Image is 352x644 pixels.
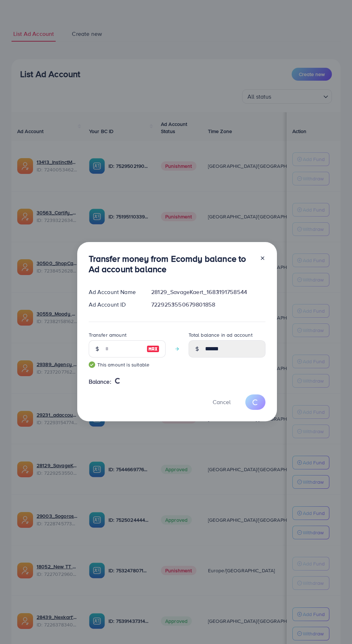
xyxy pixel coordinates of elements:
[89,378,111,386] span: Balance:
[147,345,159,353] img: image
[89,361,95,368] img: guide
[89,331,126,338] label: Transfer amount
[145,300,271,309] div: 7229253550679801858
[83,300,146,309] div: Ad Account ID
[145,288,271,296] div: 28129_SavageKaert_1683191758544
[83,288,146,296] div: Ad Account Name
[89,254,254,274] h3: Transfer money from Ecomdy balance to Ad account balance
[213,398,231,406] span: Cancel
[189,331,253,338] label: Total balance in ad account
[89,361,166,368] small: This amount is suitable
[204,394,240,410] button: Cancel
